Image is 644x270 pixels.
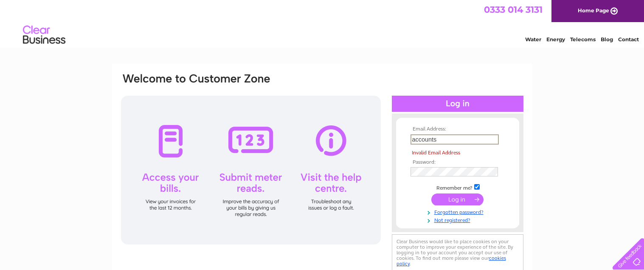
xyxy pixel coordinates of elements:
[397,255,506,267] a: cookies policy
[570,36,596,43] a: Telecoms
[412,150,460,156] span: Invalid Email Address
[408,159,507,165] th: Password:
[431,193,484,205] input: Submit
[601,36,613,43] a: Blog
[22,22,66,48] img: logo.png
[411,216,507,224] a: Not registered?
[546,36,565,43] a: Energy
[408,126,507,132] th: Email Address:
[484,4,543,15] a: 0333 014 3131
[408,183,507,191] td: Remember me?
[618,36,639,43] a: Contact
[411,207,507,216] a: Forgotten password?
[525,36,541,43] a: Water
[122,5,523,41] div: Clear Business is a trading name of Verastar Limited (registered in [GEOGRAPHIC_DATA] No. 3667643...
